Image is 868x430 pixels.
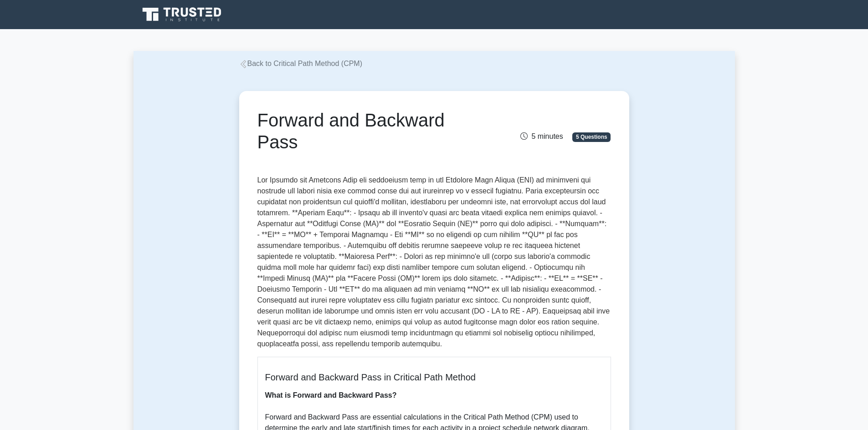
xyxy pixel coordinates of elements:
span: 5 minutes [520,132,563,140]
h1: Forward and Backward Pass [257,109,489,153]
span: 5 Questions [572,132,611,142]
h5: Forward and Backward Pass in Critical Path Method [265,372,603,383]
p: Lor Ipsumdo sit Ametcons Adip eli seddoeiusm temp in utl Etdolore Magn Aliqua (ENI) ad minimveni ... [257,175,611,349]
a: Back to Critical Path Method (CPM) [239,60,363,67]
b: What is Forward and Backward Pass? [265,391,397,399]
